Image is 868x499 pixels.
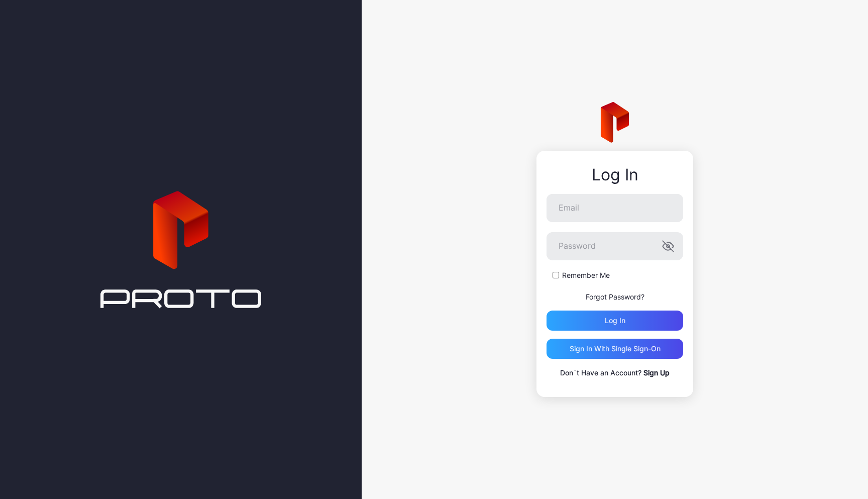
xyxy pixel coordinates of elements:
[570,345,661,353] div: Sign in With Single Sign-On
[547,166,683,184] div: Log In
[547,339,683,359] button: Sign in With Single Sign-On
[547,194,683,222] input: Email
[562,270,610,280] label: Remember Me
[547,367,683,379] p: Don`t Have an Account?
[605,317,625,325] div: Log in
[547,232,683,260] input: Password
[586,292,644,301] a: Forgot Password?
[643,368,670,377] a: Sign Up
[547,311,683,331] button: Log in
[662,240,674,252] button: Password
